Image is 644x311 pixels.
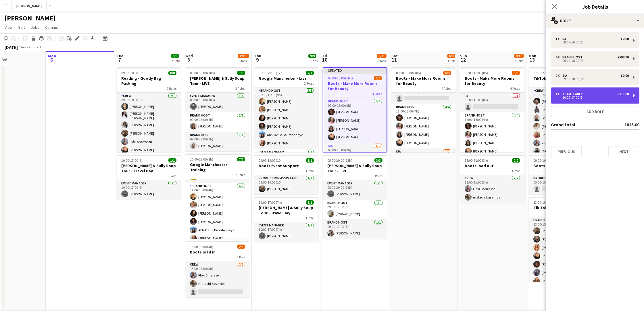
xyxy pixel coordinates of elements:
[185,67,250,151] app-job-card: 08:00-18:00 (10h)3/3[PERSON_NAME] & Sully Soup Tour - LIVE3 RolesEvent Manager1/108:00-18:00 (10h...
[254,205,318,215] h3: [PERSON_NAME] & Sully Soup Tour - Travel Day
[555,37,562,41] div: 1 x
[551,120,605,129] td: Grand total
[533,200,557,205] span: 13:00-15:00 (2h)
[460,175,524,203] app-card-role: Crew2/218:00-21:00 (3h)Flóki Snorrasonmalachi kasamba
[185,162,250,172] h3: Google Manchester - Training
[305,216,314,220] span: 1 Role
[185,261,250,297] app-card-role: Crew2/315:00-18:00 (3h)Flóki Snorrasonmalachi kasamba
[190,71,215,75] span: 08:00-18:00 (10h)
[441,86,451,91] span: 4 Roles
[185,183,250,244] app-card-role: Brand Host6/614:00-18:00 (4h)[PERSON_NAME][PERSON_NAME][PERSON_NAME][PERSON_NAME]Abbi De La Bourd...
[254,76,318,81] h3: Google Manchester - Live
[328,76,353,80] span: 08:00-18:00 (10h)
[16,24,27,31] a: Edit
[555,92,562,96] div: 1 x
[190,245,213,249] span: 15:00-18:00 (3h)
[323,81,387,91] h3: Boots - Make More Rooms for Beauty
[48,53,56,58] span: Mon
[465,158,488,163] span: 18:00-21:00 (3h)
[323,155,387,239] app-job-card: 08:00-20:00 (12h)3/3[PERSON_NAME] & Sully Soup Tour - LIVE3 RolesEvent Manager1/108:00-20:00 (12h...
[185,112,250,132] app-card-role: Brand Host1/109:00-17:00 (8h)[PERSON_NAME]
[306,71,314,75] span: 7/7
[391,53,398,58] span: Sat
[323,200,387,219] app-card-role: Brand Host1/109:00-17:00 (8h)[PERSON_NAME]
[185,241,250,297] app-job-card: 15:00-18:00 (3h)2/3Boots load in1 RoleCrew2/315:00-18:00 (3h)Flóki Snorrasonmalachi kasamba
[5,14,56,22] h1: [PERSON_NAME]
[529,67,593,152] div: 07:00-22:00 (15h)8/10TikTok - Build Crew2 RolesCrew3A7/907:00-22:00 (15h)[PERSON_NAME][PERSON_NAM...
[308,54,316,58] span: 9/9
[235,86,245,91] span: 3 Roles
[254,175,318,194] app-card-role: Production Assistant1/109:00-19:00 (10h)[PERSON_NAME]
[529,76,593,81] h3: TikTok - Build Crew
[323,143,387,171] app-card-role: SIA1/209:00-18:00 (9h)
[185,249,250,255] h3: Boots load in
[562,37,568,41] div: DJ
[117,155,181,200] app-job-card: 10:00-17:00 (7h)1/1[PERSON_NAME] & Sully Soup Tour - Travel Day1 RoleEvent Manager1/110:00-17:00 ...
[185,76,250,86] h3: [PERSON_NAME] & Sully Soup Tour - LIVE
[391,148,456,176] app-card-role: SIA1/2
[117,180,181,200] app-card-role: Event Manager1/110:00-17:00 (7h)[PERSON_NAME]
[19,45,33,49] span: Week 40
[512,169,520,173] span: 1 Role
[621,74,629,78] div: £0.00
[237,71,245,75] span: 3/3
[551,146,582,157] button: Previous
[323,180,387,200] app-card-role: Event Manager1/108:00-20:00 (12h)[PERSON_NAME]
[168,71,176,75] span: 8/8
[460,67,524,152] app-job-card: 08:00-16:00 (8h)6/8Boots - Make More Rooms for Beauty4 RolesDJ0/108:00-16:00 (8h) Brand Host4/412...
[555,74,562,78] div: 2 x
[555,55,562,59] div: 4 x
[529,217,593,295] app-card-role: Brand Host8/813:00-15:00 (2h)[PERSON_NAME][PERSON_NAME][PERSON_NAME][PERSON_NAME][PERSON_NAME][PE...
[323,53,327,58] span: Fri
[529,205,593,210] h3: Tik Tok - Creators Summit
[259,200,282,205] span: 10:00-17:00 (7h)
[185,93,250,112] app-card-role: Event Manager1/108:00-18:00 (10h)[PERSON_NAME]
[447,59,455,63] div: 1 Job
[117,163,181,173] h3: [PERSON_NAME] & Sully Soup Tour - Travel Day
[460,53,467,58] span: Sun
[562,55,585,59] div: Brand Host
[512,158,520,163] span: 2/2
[237,255,245,259] span: 1 Role
[529,87,593,174] app-card-role: Crew3A7/907:00-22:00 (15h)[PERSON_NAME][PERSON_NAME][PERSON_NAME][PERSON_NAME][PERSON_NAME]Flóki ...
[323,67,387,152] div: Updated08:00-18:00 (10h)6/8Boots - Make More Rooms for Beauty4 RolesDJ0/108:00-16:00 (8h) Brand H...
[323,163,387,173] h3: [PERSON_NAME] & Sully Soup Tour - LIVE
[237,245,245,249] span: 2/3
[254,67,318,152] div: 08:30-20:30 (12h)7/7Google Manchester - Live2 RolesBrand Host6/608:30-17:30 (9h)[PERSON_NAME][PER...
[617,55,629,59] div: £598.00
[309,59,318,63] div: 3 Jobs
[167,86,176,91] span: 2 Roles
[323,68,387,72] div: Updated
[238,54,249,58] span: 12/13
[168,174,176,178] span: 1 Role
[514,59,524,63] div: 2 Jobs
[185,53,193,58] span: Wed
[514,54,524,58] span: 8/10
[555,41,629,44] div: 08:00-16:00 (8h)
[121,158,145,163] span: 10:00-17:00 (7h)
[185,154,250,239] app-job-card: 10:00-18:00 (8h)7/7Google Manchester - Training2 RolesEvent Manager1/110:00-18:00 (8h)[PERSON_NAM...
[391,67,456,152] app-job-card: 08:00-18:00 (10h)6/8Boots - Make More Rooms for Beauty4 RolesDJ0/108:00-16:00 (8h) Brand Host4/41...
[617,92,629,96] div: £217.00
[36,45,41,49] div: BST
[323,219,387,239] app-card-role: Brand Host1/109:00-17:00 (8h)[PERSON_NAME]
[259,71,284,75] span: 08:30-20:30 (12h)
[555,59,629,62] div: 09:00-18:00 (9h)
[306,200,314,205] span: 1/1
[238,59,249,63] div: 3 Jobs
[391,76,456,86] h3: Boots - Make More Rooms for Beauty
[259,158,284,163] span: 09:00-19:00 (10h)
[117,67,181,152] app-job-card: 09:00-18:00 (9h)8/8Reading - Goody Bag Packing2 RolesCrew7/709:00-18:00 (9h)[PERSON_NAME][PERSON_...
[555,96,629,99] div: 10:00-17:00 (7h)
[5,44,18,50] div: [DATE]
[43,24,60,31] a: Comms
[533,71,558,75] span: 07:00-22:00 (15h)
[12,0,47,12] button: [PERSON_NAME]
[322,56,327,63] span: 10
[529,155,593,194] app-job-card: 09:00-19:00 (10h)0/1Boots Event Support1 RoleProduction Assistant0/109:00-19:00 (10h)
